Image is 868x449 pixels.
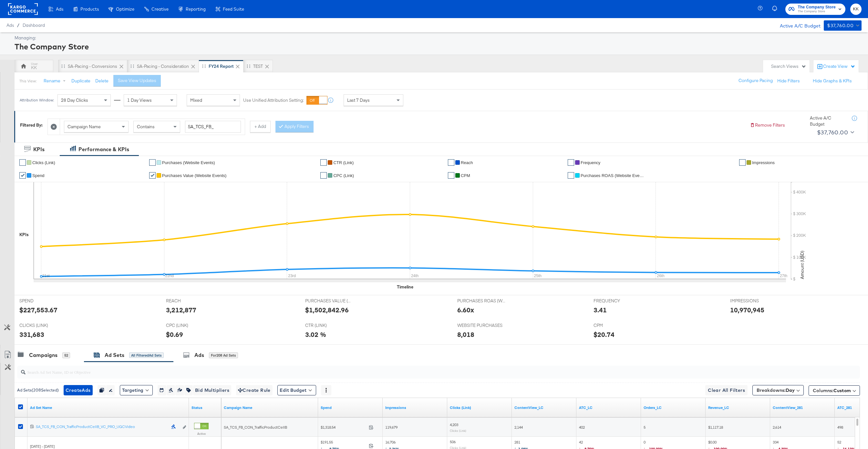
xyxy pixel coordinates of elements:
a: ✔ [568,172,574,179]
a: Orders_LC [644,405,703,410]
div: Ad Sets ( 208 Selected) [17,387,59,393]
span: 119,679 [385,425,398,430]
span: Create Rule [238,386,271,394]
div: Timeline [397,284,413,290]
span: Clicks (Link) [32,160,55,165]
div: KPIs [19,232,29,238]
div: Attribution Window: [19,98,54,102]
span: Purchases (Website Events) [162,160,215,165]
div: Active A/C Budget [810,115,845,127]
div: Managing: [15,35,860,41]
span: Columns: [813,387,851,394]
span: REACH [166,298,214,304]
span: IMPRESSIONS [730,298,779,304]
div: $1,502,842.96 [305,305,349,315]
sub: Clicks (Link) [450,429,466,433]
span: 402 [579,425,585,430]
span: Clear All Filters [708,386,745,394]
span: $1,318.54 [321,425,366,430]
button: Bid Multipliers [193,385,231,395]
span: 28 Day Clicks [61,97,88,103]
div: 331,683 [19,330,44,339]
div: $37,760.00 [827,22,853,30]
div: Filtered By: [20,122,43,128]
a: ✔ [320,159,327,166]
span: [DATE] - [DATE] [30,444,55,449]
div: Create View [823,63,855,70]
a: ✔ [19,159,26,166]
div: Ads [194,351,204,359]
a: ContentView_281 [773,405,832,410]
button: Hide Filters [777,78,800,84]
span: CLICKS (LINK) [19,322,68,329]
span: CPC (LINK) [166,322,214,329]
button: + Add [250,121,271,132]
div: TEST [253,63,263,69]
button: Delete [95,78,108,84]
span: SA_TCS_FB_CON_TrafficProductCellB [224,425,287,430]
span: 1 Day Views [127,97,152,103]
span: PURCHASES VALUE (WEBSITE EVENTS) [305,298,354,304]
span: 2,144 [514,425,523,430]
span: Ads [56,6,63,12]
span: Purchases ROAS (Website Events) [581,173,645,178]
input: Search Ad Set Name, ID or Objective [26,363,780,376]
span: 506 [450,439,456,444]
span: SPEND [19,298,68,304]
div: Drag to reorder tab [247,64,250,68]
div: $0.69 [166,330,183,339]
div: Campaigns [29,351,57,359]
a: Your campaign name. [224,405,315,410]
span: The Company Store [798,9,836,14]
div: The Company Store [15,41,860,52]
span: CPM [461,173,470,178]
a: Shows the current state of your Ad Set. [191,405,219,410]
button: Edit Budget [277,385,316,395]
a: ✔ [448,172,454,179]
button: CreateAds [64,385,93,395]
a: ✔ [448,159,454,166]
span: Bid Multipliers [195,386,229,394]
button: Clear All Filters [705,385,748,395]
div: Performance & KPIs [78,146,129,153]
div: 3,212,877 [166,305,196,315]
a: The number of clicks on links appearing on your ad or Page that direct people to your sites off F... [450,405,509,410]
span: Campaign Name [67,124,101,130]
a: The number of times your ad was served. On mobile apps an ad is counted as served the first time ... [385,405,445,410]
span: / [14,23,23,28]
span: Frequency [581,160,600,165]
span: FREQUENCY [594,298,642,304]
div: SA-Pacing - Consideration [137,63,189,69]
div: Ad Sets [105,351,124,359]
div: 3.02 % [305,330,326,339]
a: The total amount spent to date. [321,405,380,410]
span: Breakdowns: [757,387,795,393]
button: Duplicate [71,78,90,84]
a: SA_TCS_FB_CON_TrafficProductCellB_VC_PRO_UGCVideo [36,424,168,431]
button: Remove Filters [750,122,785,128]
input: Enter a search term [185,121,241,133]
span: KK [853,5,859,13]
span: The Company Store [798,4,836,11]
div: 3.41 [594,305,607,315]
a: ATC_LC [579,405,638,410]
span: Reach [461,160,473,165]
a: ✔ [739,159,746,166]
div: for 208 Ad Sets [209,352,238,358]
div: KPIs [33,146,45,153]
button: Columns:Custom [809,385,860,396]
button: Rename [39,75,73,87]
label: Active [194,432,209,436]
span: Custom [833,388,851,393]
a: ContentView_LC [514,405,574,410]
span: 2,614 [773,425,781,430]
button: The Company StoreThe Company Store [785,4,845,15]
span: Impressions [752,160,775,165]
a: ✔ [568,159,574,166]
div: Active A/C Budget [773,20,821,30]
span: 498 [837,425,843,430]
span: PURCHASES ROAS (WEBSITE EVENTS) [457,298,506,304]
span: $1,117.18 [708,425,723,430]
span: Dashboard [23,23,45,28]
div: FY24 Report [209,63,233,69]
